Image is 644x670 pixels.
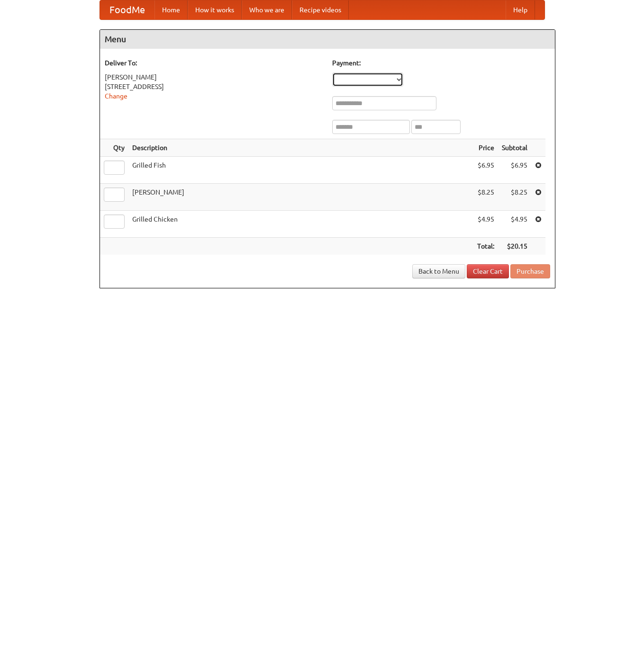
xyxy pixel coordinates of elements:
h5: Deliver To: [105,58,323,68]
td: Grilled Fish [128,157,473,184]
button: Purchase [510,264,550,278]
td: $8.25 [473,184,498,211]
th: Total: [473,238,498,255]
div: [PERSON_NAME] [105,72,323,82]
td: Grilled Chicken [128,211,473,238]
td: $6.95 [473,157,498,184]
th: Qty [100,139,128,157]
h5: Payment: [332,58,550,68]
div: [STREET_ADDRESS] [105,82,323,91]
th: Subtotal [498,139,531,157]
td: [PERSON_NAME] [128,184,473,211]
a: FoodMe [100,0,154,19]
a: Back to Menu [412,264,465,278]
a: Help [506,0,535,19]
td: $4.95 [473,211,498,238]
a: Change [105,92,127,100]
td: $4.95 [498,211,531,238]
a: Clear Cart [467,264,509,278]
td: $8.25 [498,184,531,211]
th: Price [473,139,498,157]
a: How it works [188,0,242,19]
th: Description [128,139,473,157]
td: $6.95 [498,157,531,184]
a: Recipe videos [292,0,349,19]
h4: Menu [100,30,555,49]
th: $20.15 [498,238,531,255]
a: Home [154,0,188,19]
a: Who we are [242,0,292,19]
